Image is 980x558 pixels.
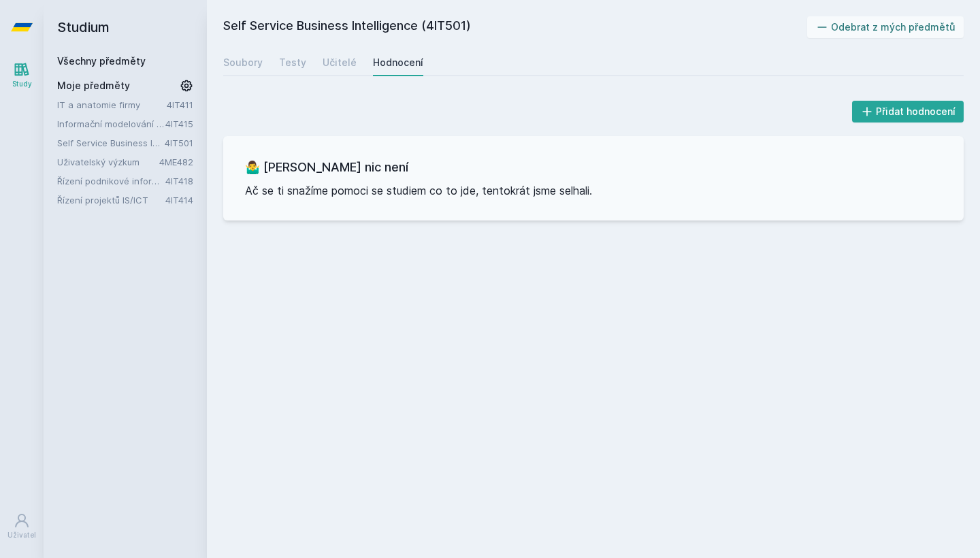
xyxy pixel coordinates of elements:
div: Učitelé [323,56,357,69]
a: Soubory [223,49,263,76]
a: Study [3,54,41,96]
a: Řízení projektů IS/ICT [57,193,165,207]
button: Odebrat z mých předmětů [807,16,964,38]
a: Učitelé [323,49,357,76]
a: IT a anatomie firmy [57,98,167,112]
a: 4IT411 [167,99,193,110]
div: Hodnocení [373,56,423,69]
a: 4IT415 [165,118,193,129]
a: Self Service Business Intelligence [57,136,165,150]
p: Ač se ti snažíme pomoci se studiem co to jde, tentokrát jsme selhali. [245,182,942,199]
a: 4ME482 [159,157,193,167]
h2: Self Service Business Intelligence (4IT501) [223,16,807,38]
a: Informační modelování organizací [57,117,165,131]
a: Všechny předměty [57,55,146,67]
a: Uživatelský výzkum [57,155,159,169]
a: 4IT501 [165,137,193,148]
div: Study [12,79,32,89]
h3: 🤷‍♂️ [PERSON_NAME] nic není [245,158,942,177]
a: Testy [279,49,306,76]
a: 4IT414 [165,195,193,206]
a: 4IT418 [165,176,193,186]
div: Soubory [223,56,263,69]
a: Řízení podnikové informatiky [57,174,165,188]
a: Hodnocení [373,49,423,76]
span: Moje předměty [57,79,130,93]
button: Přidat hodnocení [852,101,964,122]
div: Testy [279,56,306,69]
a: Uživatel [3,506,41,547]
div: Uživatel [7,530,36,540]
